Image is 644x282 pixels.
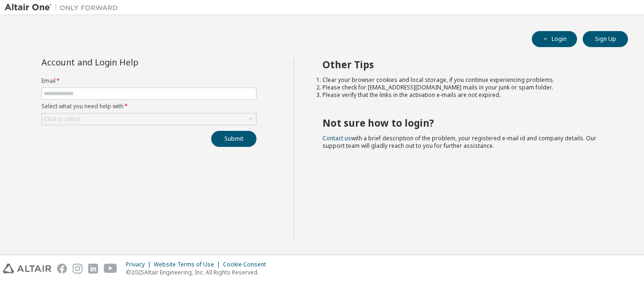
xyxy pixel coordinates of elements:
[41,58,214,66] div: Account and Login Help
[322,134,351,142] a: Contact us
[3,264,51,274] img: altair_logo.svg
[322,58,611,71] h2: Other Tips
[41,77,256,85] label: Email
[126,261,154,268] div: Privacy
[583,31,628,47] button: Sign Up
[322,84,611,91] li: Please check for [EMAIL_ADDRESS][DOMAIN_NAME] mails in your junk or spam folder.
[41,103,256,110] label: Select what you need help with
[322,134,596,150] span: with a brief description of the problem, your registered e-mail id and company details. Our suppo...
[44,115,81,123] div: Click to select
[211,131,256,147] button: Submit
[322,91,611,99] li: Please verify that the links in the activation e-mails are not expired.
[104,264,117,274] img: youtube.svg
[57,264,67,274] img: facebook.svg
[88,264,98,274] img: linkedin.svg
[5,3,123,12] img: Altair One
[154,261,223,268] div: Website Terms of Use
[532,31,577,47] button: Login
[322,117,611,129] h2: Not sure how to login?
[73,264,83,274] img: instagram.svg
[42,113,256,125] div: Click to select
[322,76,611,84] li: Clear your browser cookies and local storage, if you continue experiencing problems.
[223,261,272,268] div: Cookie Consent
[126,268,272,276] p: © 2025 Altair Engineering, Inc. All Rights Reserved.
